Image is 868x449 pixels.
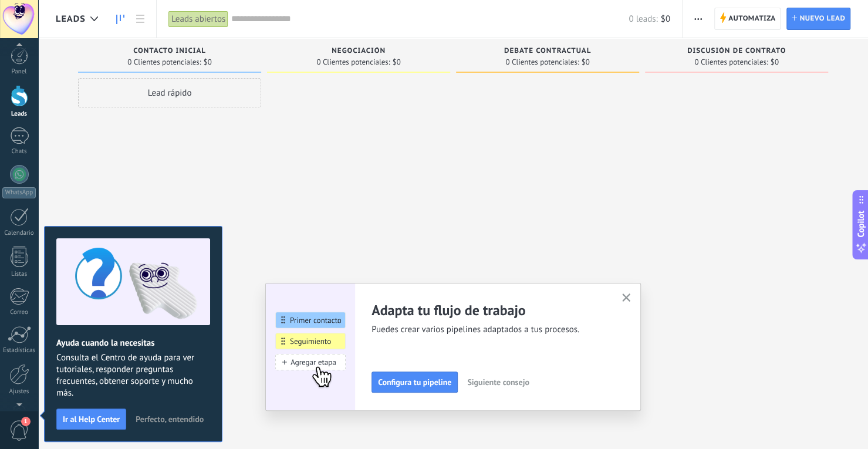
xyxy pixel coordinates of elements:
button: Más [690,8,707,30]
div: Estadísticas [2,347,36,355]
a: Lista [130,8,150,31]
span: Perfecto, entendido [136,415,204,423]
span: 0 Clientes potenciales: [694,59,768,66]
div: Discusión de contrato [651,47,822,57]
div: Listas [2,271,36,278]
span: Debate contractual [504,47,591,55]
div: Calendario [2,229,36,237]
span: 0 Clientes potenciales: [127,59,201,66]
h2: Ayuda cuando la necesitas [56,337,210,349]
div: Panel [2,68,36,76]
div: Lead rápido [78,78,261,107]
span: $0 [204,59,212,66]
div: Contacto inicial [84,47,255,57]
span: Nuevo lead [799,8,845,29]
span: Negociación [332,47,386,55]
button: Ir al Help Center [56,409,126,430]
div: Leads [2,110,36,118]
span: $0 [582,59,590,66]
span: 0 leads: [629,13,657,25]
span: $0 [661,13,670,25]
button: Perfecto, entendido [130,410,209,428]
span: Contacto inicial [133,47,206,55]
span: Automatiza [728,8,776,29]
span: Consulta el Centro de ayuda para ver tutoriales, responder preguntas frecuentes, obtener soporte ... [56,352,210,399]
button: Siguiente consejo [462,373,534,391]
h2: Adapta tu flujo de trabajo [371,301,607,319]
button: Configura tu pipeline [371,372,458,393]
a: Nuevo lead [786,8,850,30]
div: Ajustes [2,388,36,396]
span: Puedes crear varios pipelines adaptados a tus procesos. [371,324,607,336]
div: Leads abiertos [168,11,228,28]
span: 0 Clientes potenciales: [316,59,390,66]
span: Siguiente consejo [467,378,529,386]
span: 0 Clientes potenciales: [505,59,579,66]
span: $0 [393,59,401,66]
div: Debate contractual [462,47,633,57]
span: 1 [21,417,31,426]
div: Correo [2,309,36,316]
span: Ir al Help Center [63,415,120,423]
span: $0 [771,59,779,66]
div: Chats [2,148,36,156]
a: Automatiza [714,8,781,30]
div: WhatsApp [2,187,36,198]
a: Leads [110,8,130,31]
span: Copilot [855,210,867,237]
span: Leads [56,13,86,25]
span: Configura tu pipeline [378,378,451,386]
span: Discusión de contrato [687,47,786,55]
div: Negociación [273,47,444,57]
